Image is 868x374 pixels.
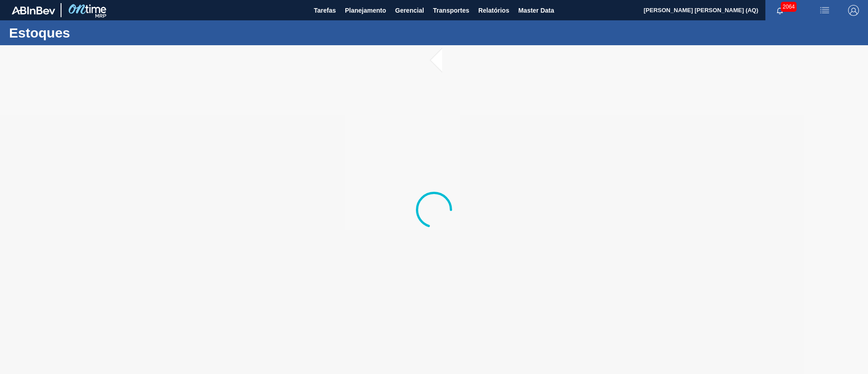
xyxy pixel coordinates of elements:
span: Relatórios [478,5,509,16]
img: Logout [848,5,859,16]
img: userActions [819,5,830,16]
span: Planejamento [345,5,386,16]
span: 2064 [781,2,797,12]
button: Notificações [765,4,794,17]
span: Transportes [433,5,469,16]
span: Tarefas [314,5,336,16]
img: TNhmsLtSVTkK8tSr43FrP2fwEKptu5GPRR3wAAAABJRU5ErkJggg== [12,6,55,14]
span: Gerencial [395,5,424,16]
h1: Estoques [9,28,170,38]
span: Master Data [518,5,554,16]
